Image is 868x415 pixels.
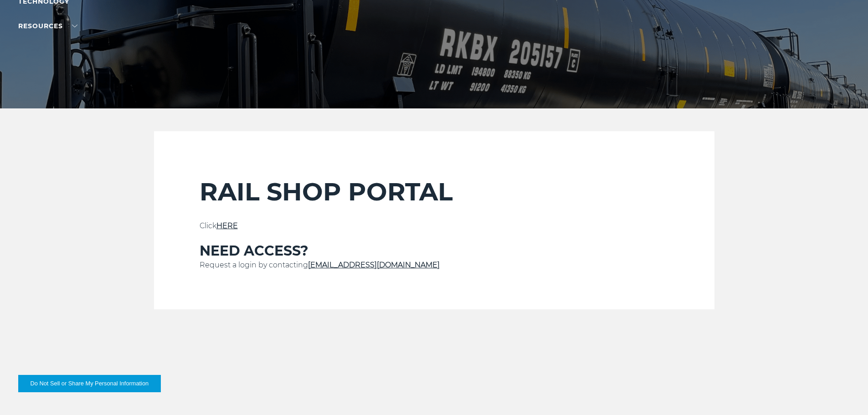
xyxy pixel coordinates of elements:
a: RESOURCES [18,22,77,30]
a: HERE [216,221,238,230]
button: Do Not Sell or Share My Personal Information [18,375,161,392]
h3: NEED ACCESS? [200,242,669,260]
p: Request a login by contacting [200,260,669,271]
a: [EMAIL_ADDRESS][DOMAIN_NAME] [308,261,440,269]
p: Click [200,220,669,231]
h2: RAIL SHOP PORTAL [200,177,669,207]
